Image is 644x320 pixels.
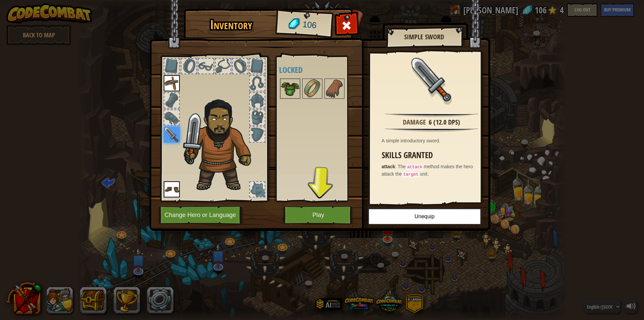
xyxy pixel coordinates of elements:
[385,128,478,132] img: hr.png
[385,113,478,117] img: hr.png
[393,33,456,41] h2: Simple Sword
[164,181,180,197] img: portrait.png
[402,172,420,178] code: target
[159,206,244,224] button: Change Hero or Language
[382,164,473,177] span: The method makes the hero attack the unit.
[279,65,363,74] h4: Locked
[382,137,485,144] div: A simple introductory sword.
[403,118,426,127] div: Damage
[283,206,354,224] button: Play
[281,79,300,98] img: portrait.png
[180,94,263,192] img: duelist_hair.png
[395,164,398,169] span: :
[406,164,424,170] code: attack
[164,127,180,143] img: portrait.png
[303,79,322,98] img: portrait.png
[382,164,395,169] strong: attack
[368,208,481,225] button: Unequip
[410,58,453,101] img: portrait.png
[302,18,317,32] span: 106
[382,151,485,160] h3: Skills Granted
[429,118,460,127] div: 6 (12.0 DPS)
[325,79,344,98] img: portrait.png
[189,18,274,32] h1: Inventory
[164,75,180,91] img: portrait.png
